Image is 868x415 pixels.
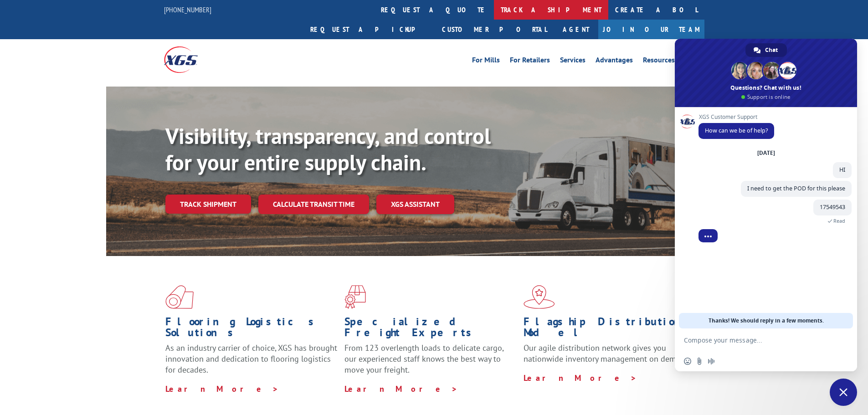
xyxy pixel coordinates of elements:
span: 17549543 [820,203,845,211]
span: Our agile distribution network gives you nationwide inventory management on demand. [524,343,691,364]
a: Request a pickup [303,20,435,39]
a: Learn More > [165,384,279,394]
img: xgs-icon-flagship-distribution-model-red [524,285,555,309]
a: Agent [554,20,598,39]
p: From 123 overlength loads to delicate cargo, our experienced staff knows the best way to move you... [344,343,517,383]
a: Customer Portal [435,20,554,39]
a: XGS ASSISTANT [376,195,454,214]
a: Resources [643,56,675,67]
img: xgs-icon-total-supply-chain-intelligence-red [165,285,194,309]
a: Learn More > [524,373,637,383]
a: Chat [745,43,787,57]
b: Visibility, transparency, and control for your entire supply chain. [165,122,491,176]
span: Thanks! We should reply in a few moments. [709,313,824,328]
span: As an industry carrier of choice, XGS has brought innovation and dedication to flooring logistics... [165,343,337,375]
a: Services [560,56,586,67]
span: Read [833,218,845,224]
a: Close chat [830,379,857,406]
a: For Mills [472,56,500,67]
h1: Flagship Distribution Model [524,316,696,343]
a: Calculate transit time [258,195,369,214]
a: [PHONE_NUMBER] [164,5,211,14]
a: Learn More > [344,384,458,394]
a: Join Our Team [598,20,704,39]
img: xgs-icon-focused-on-flooring-red [344,285,366,309]
span: XGS Customer Support [699,114,774,120]
span: I need to get the POD for this please [747,184,845,192]
textarea: Compose your message... [684,328,830,351]
span: Send a file [696,358,703,365]
span: Audio message [708,358,715,365]
span: Chat [765,43,778,57]
span: Insert an emoji [684,358,691,365]
h1: Flooring Logistics Solutions [165,316,338,343]
a: Advantages [596,56,633,67]
div: [DATE] [757,150,775,156]
h1: Specialized Freight Experts [344,316,517,343]
a: Track shipment [165,195,251,214]
span: How can we be of help? [705,127,768,134]
a: For Retailers [510,56,550,67]
span: HI [839,166,845,174]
